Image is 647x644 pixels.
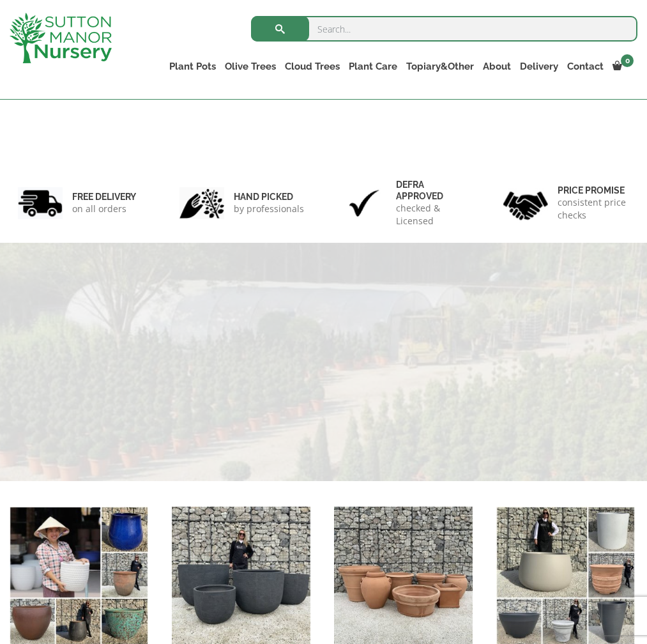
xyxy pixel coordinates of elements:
[515,57,563,75] a: Delivery
[558,185,629,196] h6: Price promise
[503,183,548,222] img: 4.jpg
[18,187,63,220] img: 1.jpg
[402,57,478,75] a: Topiary&Other
[396,202,468,227] p: checked & Licensed
[396,179,468,202] h6: Defra approved
[10,13,112,63] img: logo
[621,54,634,67] span: 0
[72,191,136,203] h6: FREE DELIVERY
[179,187,224,220] img: 2.jpg
[251,16,637,42] input: Search...
[563,57,608,75] a: Contact
[165,57,220,75] a: Plant Pots
[342,187,386,220] img: 3.jpg
[280,57,344,75] a: Cloud Trees
[234,191,304,203] h6: hand picked
[344,57,402,75] a: Plant Care
[478,57,515,75] a: About
[608,57,637,75] a: 0
[558,196,629,222] p: consistent price checks
[220,57,280,75] a: Olive Trees
[72,203,136,215] p: on all orders
[234,203,304,215] p: by professionals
